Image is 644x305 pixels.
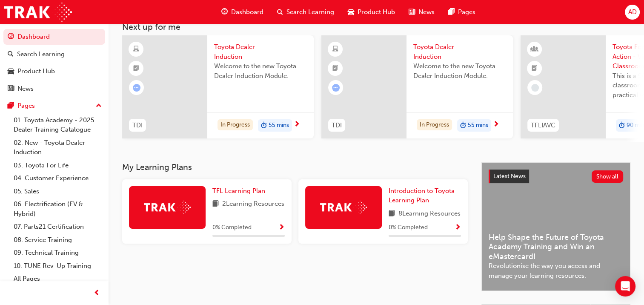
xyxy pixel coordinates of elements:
a: 03. Toyota For Life [10,159,105,172]
span: learningRecordVerb_NONE-icon [531,84,539,92]
span: car-icon [8,68,14,75]
a: news-iconNews [402,3,441,21]
span: learningResourceType_INSTRUCTOR_LED-icon [532,44,538,55]
button: Show all [592,170,624,183]
span: Show Progress [278,224,285,232]
img: Trak [4,3,72,22]
span: learningRecordVerb_ATTEMPT-icon [133,84,140,92]
span: TFLIAVC [531,121,555,130]
a: Latest NewsShow all [489,170,623,183]
span: book-icon [389,209,395,219]
span: Search Learning [286,7,334,17]
span: duration-icon [460,120,466,131]
button: AD [625,5,640,20]
a: All Pages [10,272,105,285]
a: pages-iconPages [441,3,482,21]
a: 08. Service Training [10,233,105,247]
span: Product Hub [358,7,395,17]
span: learningRecordVerb_ATTEMPT-icon [332,84,340,92]
img: Trak [144,201,191,214]
span: news-icon [409,7,415,17]
a: TDIToyota Dealer InductionWelcome to the new Toyota Dealer Induction Module.In Progressduration-i... [321,35,513,138]
span: duration-icon [261,120,267,131]
span: 55 mins [468,121,488,130]
a: TDIToyota Dealer InductionWelcome to the new Toyota Dealer Induction Module.In Progressduration-i... [122,35,314,138]
span: Welcome to the new Toyota Dealer Induction Module. [214,61,307,81]
span: Introduction to Toyota Learning Plan [389,187,455,204]
a: TFL Learning Plan [212,186,269,196]
span: news-icon [8,85,14,93]
span: learningResourceType_ELEARNING-icon [332,44,338,55]
a: 09. Technical Training [10,246,105,259]
span: Pages [458,7,475,17]
span: next-icon [493,121,499,129]
div: Search Learning [17,49,65,59]
a: Latest NewsShow allHelp Shape the Future of Toyota Academy Training and Win an eMastercard!Revolu... [481,162,630,291]
a: search-iconSearch Learning [270,3,341,21]
button: Show Progress [278,222,285,233]
div: Product Hub [17,66,55,76]
span: Toyota Dealer Induction [214,42,307,61]
span: News [418,7,435,17]
div: News [17,84,34,94]
span: duration-icon [619,120,625,131]
span: book-icon [212,199,219,210]
span: 0 % Completed [212,223,252,233]
span: prev-icon [94,288,100,299]
span: 55 mins [269,121,289,130]
a: 10. TUNE Rev-Up Training [10,259,105,273]
span: TFL Learning Plan [212,187,265,195]
div: In Progress [218,119,253,131]
a: 07. Parts21 Certification [10,220,105,233]
button: Pages [3,98,105,114]
span: next-icon [294,121,300,129]
span: pages-icon [448,7,455,17]
span: Toyota Dealer Induction [413,42,506,61]
span: AD [628,7,636,17]
span: Latest News [493,173,526,180]
span: guage-icon [221,7,228,17]
a: Product Hub [3,63,105,79]
span: learningResourceType_ELEARNING-icon [133,44,139,55]
span: 0 % Completed [389,223,428,233]
span: pages-icon [8,102,14,110]
a: Introduction to Toyota Learning Plan [389,186,461,205]
span: search-icon [8,51,14,58]
span: Revolutionise the way you access and manage your learning resources. [489,261,623,280]
a: guage-iconDashboard [215,3,270,21]
span: Show Progress [455,224,461,232]
h3: My Learning Plans [122,162,468,172]
div: In Progress [417,119,452,131]
img: Trak [320,201,367,214]
a: 04. Customer Experience [10,172,105,185]
a: car-iconProduct Hub [341,3,402,21]
button: DashboardSearch LearningProduct HubNews [3,27,105,98]
span: Dashboard [231,7,263,17]
span: up-icon [96,101,102,112]
span: search-icon [277,7,283,17]
span: Welcome to the new Toyota Dealer Induction Module. [413,61,506,81]
span: car-icon [348,7,354,17]
span: TDI [332,121,342,130]
span: booktick-icon [332,63,338,74]
a: 02. New - Toyota Dealer Induction [10,136,105,159]
button: Show Progress [455,222,461,233]
span: guage-icon [8,33,14,41]
a: 01. Toyota Academy - 2025 Dealer Training Catalogue [10,114,105,136]
a: News [3,81,105,97]
div: Open Intercom Messenger [615,276,635,296]
a: Dashboard [3,29,105,45]
span: booktick-icon [133,63,139,74]
h3: Next up for me [109,22,644,32]
span: TDI [132,121,143,130]
div: Pages [17,101,35,111]
span: booktick-icon [532,63,538,74]
a: Search Learning [3,46,105,62]
a: 05. Sales [10,185,105,198]
a: 06. Electrification (EV & Hybrid) [10,198,105,220]
span: 2 Learning Resources [222,199,284,210]
span: 8 Learning Resources [398,209,461,219]
span: Help Shape the Future of Toyota Academy Training and Win an eMastercard! [489,233,623,262]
